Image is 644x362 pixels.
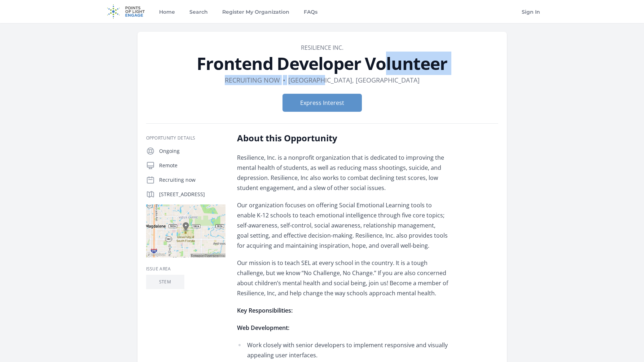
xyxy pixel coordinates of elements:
[283,75,285,85] div: •
[237,200,448,251] p: Our organization focuses on offering Social Emotional Learning tools to enable K-12 schools to te...
[301,44,343,52] a: Resilience Inc.
[146,266,225,272] h3: Issue area
[159,176,225,184] p: Recruiting now
[159,147,225,155] p: Ongoing
[237,258,448,298] p: Our mission is to teach SEL at every school in the country. It is a tough challenge, but we know ...
[237,153,448,193] p: Resilience, Inc. is a nonprofit organization that is dedicated to improving the mental health of ...
[146,55,498,72] h1: Frontend Developer Volunteer
[282,94,362,112] button: Express Interest
[288,75,420,85] dd: [GEOGRAPHIC_DATA], [GEOGRAPHIC_DATA]
[146,204,225,257] img: Map
[146,275,184,289] li: STEM
[225,75,280,85] dd: Recruiting now
[237,132,448,144] h2: About this Opportunity
[159,191,225,198] p: [STREET_ADDRESS]
[237,340,448,360] li: Work closely with senior developers to implement responsive and visually appealing user interfaces.
[146,135,225,141] h3: Opportunity Details
[237,324,289,332] strong: Web Development:
[237,306,293,314] strong: Key Responsibilities:
[159,162,225,169] p: Remote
